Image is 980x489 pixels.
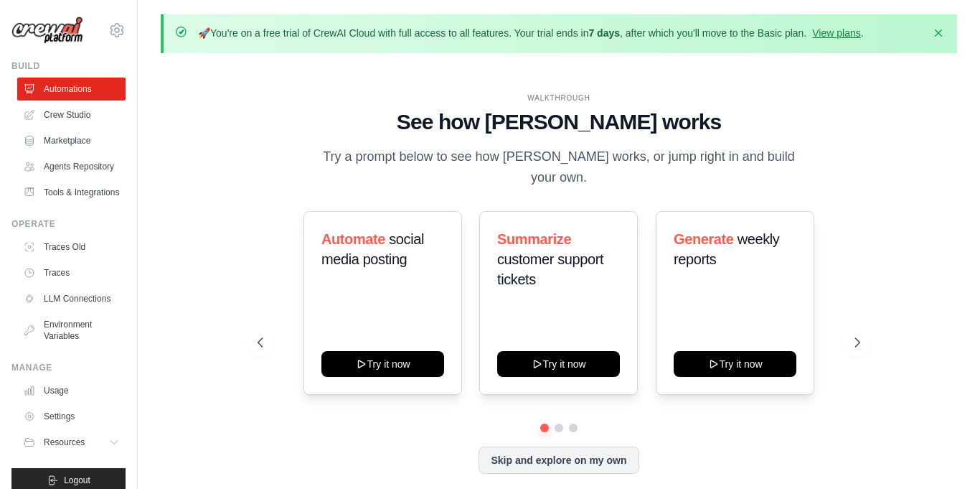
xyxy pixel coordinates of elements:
[321,351,444,377] button: Try it now
[674,231,779,267] span: weekly reports
[64,475,90,486] span: Logout
[11,218,126,230] div: Operate
[588,27,620,39] strong: 7 days
[17,181,126,204] a: Tools & Integrations
[17,287,126,310] a: LLM Connections
[11,17,83,45] img: Logo
[198,26,864,40] p: You're on a free trial of CrewAI Cloud with full access to all features. Your trial ends in , aft...
[198,27,210,39] strong: 🚀
[17,261,126,284] a: Traces
[17,103,126,126] a: Crew Studio
[497,251,603,287] span: customer support tickets
[17,313,126,348] a: Environment Variables
[258,109,860,135] h1: See how [PERSON_NAME] works
[479,447,639,474] button: Skip and explore on my own
[318,146,800,189] p: Try a prompt below to see how [PERSON_NAME] works, or jump right in and build your own.
[674,231,734,247] span: Generate
[17,405,126,428] a: Settings
[17,155,126,178] a: Agents Repository
[17,379,126,402] a: Usage
[812,27,860,39] a: View plans
[17,78,126,101] a: Automations
[44,437,85,448] span: Resources
[674,351,796,377] button: Try it now
[321,231,385,247] span: Automate
[11,362,126,373] div: Manage
[258,93,860,103] div: WALKTHROUGH
[17,431,126,454] button: Resources
[17,236,126,259] a: Traces Old
[17,129,126,152] a: Marketplace
[497,351,620,377] button: Try it now
[11,60,126,72] div: Build
[908,420,980,489] iframe: Chat Widget
[497,231,571,247] span: Summarize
